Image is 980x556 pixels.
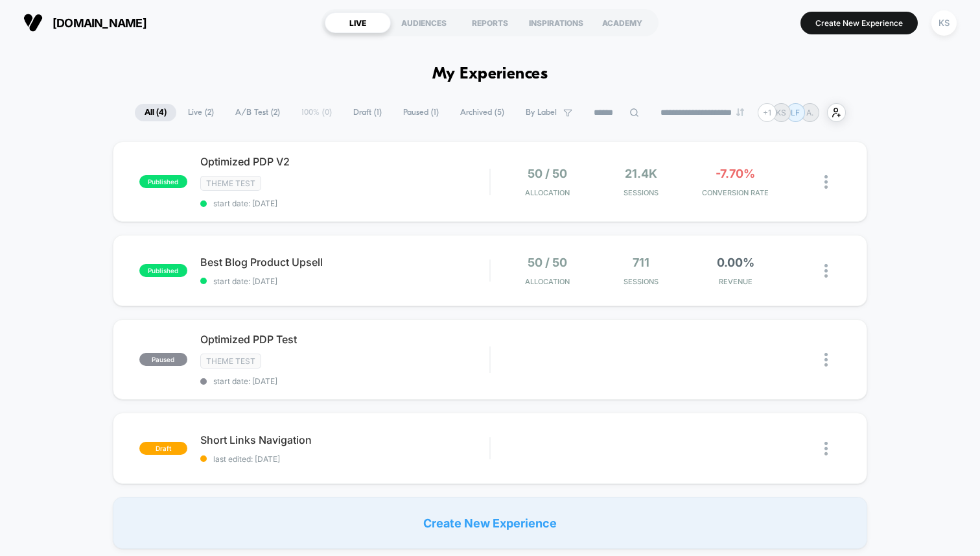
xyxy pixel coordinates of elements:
[633,256,649,269] span: 711
[200,155,489,168] span: Optimized PDP V2
[113,497,867,549] div: Create New Experience
[344,104,391,121] span: Draft ( 1 )
[598,188,685,197] span: Sessions
[625,167,657,180] span: 21.4k
[716,167,755,180] span: -7.70%
[457,12,523,33] div: REPORTS
[927,10,961,36] button: KS
[931,10,957,36] div: KS
[393,104,449,121] span: Paused ( 1 )
[589,12,655,33] div: ACADEMY
[139,175,187,188] span: published
[200,376,489,386] span: start date: [DATE]
[525,188,570,197] span: Allocation
[525,277,570,286] span: Allocation
[23,13,43,32] img: Visually logo
[717,256,754,269] span: 0.00%
[200,276,489,286] span: start date: [DATE]
[139,442,187,455] span: draft
[824,264,828,278] img: close
[19,12,150,33] button: [DOMAIN_NAME]
[824,353,828,367] img: close
[178,104,224,121] span: Live ( 2 )
[200,354,261,369] span: Theme Test
[391,12,457,33] div: AUDIENCES
[325,12,391,33] div: LIVE
[200,176,261,191] span: Theme Test
[200,333,489,346] span: Optimized PDP Test
[226,104,290,121] span: A/B Test ( 2 )
[692,188,779,197] span: CONVERSION RATE
[528,167,567,180] span: 50 / 50
[526,108,557,117] span: By Label
[791,108,800,117] p: LF
[776,108,786,117] p: KS
[200,454,489,464] span: last edited: [DATE]
[824,175,828,189] img: close
[758,103,776,122] div: + 1
[824,442,828,455] img: close
[200,199,489,208] span: start date: [DATE]
[806,108,813,117] p: A.
[200,256,489,269] span: Best Blog Product Upsell
[736,108,744,116] img: end
[432,65,548,84] h1: My Experiences
[135,104,176,121] span: All ( 4 )
[450,104,514,121] span: Archived ( 5 )
[800,12,918,34] button: Create New Experience
[52,16,146,30] span: [DOMAIN_NAME]
[139,264,187,277] span: published
[523,12,589,33] div: INSPIRATIONS
[200,433,489,446] span: Short Links Navigation
[598,277,685,286] span: Sessions
[528,256,567,269] span: 50 / 50
[139,353,187,366] span: paused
